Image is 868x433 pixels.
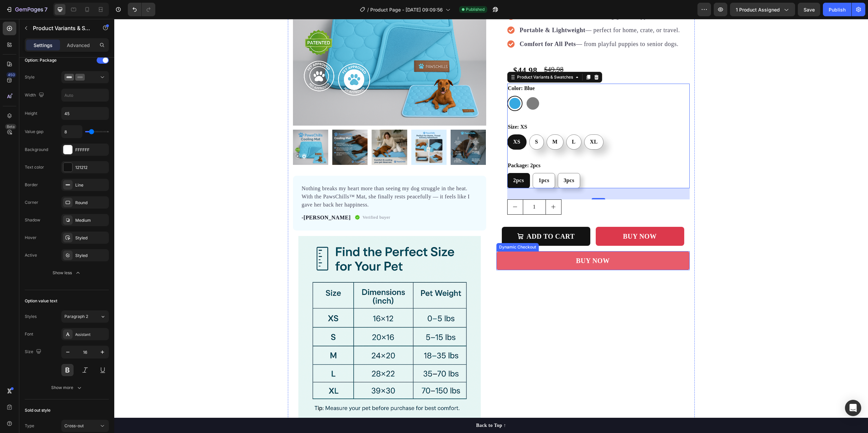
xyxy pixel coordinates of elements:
[114,19,868,433] iframe: Design area
[188,195,237,203] p: -[PERSON_NAME]
[406,8,566,15] span: — perfect for home, crate, or travel.
[421,120,424,126] span: S
[51,384,83,391] div: Show more
[62,126,82,138] input: Auto
[34,42,53,49] p: Settings
[481,208,570,227] button: BUY NOW
[412,212,460,223] div: ADD TO CART
[409,181,432,195] input: quantity
[393,142,427,151] legend: Package: 2pcs
[367,6,369,13] span: /
[61,310,109,323] button: Paragraph 2
[25,267,109,279] button: Show less
[25,331,33,337] div: Font
[75,165,107,171] div: 121212
[33,24,91,32] p: Product Variants & Swatches
[466,6,485,13] span: Published
[449,158,460,164] span: 3pcs
[25,57,57,63] div: Option: Package
[438,120,443,126] span: M
[75,182,107,188] div: Line
[362,403,392,410] div: Back to Top ↑
[64,313,88,320] span: Paragraph 2
[424,158,435,164] span: 1pcs
[25,382,109,394] button: Show more
[188,166,363,190] p: Nothing breaks my heart more than seeing my dog struggle in the heat. With the PawsChills™ Mat, s...
[25,347,43,356] div: Size
[248,195,276,202] p: Verified buyer
[804,7,815,13] span: Save
[75,200,107,206] div: Round
[383,225,423,231] div: Dynamic Checkout
[25,91,45,100] div: Width
[845,400,861,416] div: Open Intercom Messenger
[823,3,851,16] button: Publish
[25,164,44,170] div: Text color
[829,6,846,13] div: Publish
[462,236,495,247] p: BUY NOW
[458,120,461,126] span: L
[25,147,48,153] div: Background
[382,232,575,251] button: <p>BUY NOW</p>
[75,147,107,153] div: FFFFFF
[75,235,107,241] div: Styled
[393,65,421,74] legend: Color: Blue
[730,3,795,16] button: 1 product assigned
[798,3,820,16] button: Save
[399,120,406,126] span: XS
[184,217,367,399] img: gempages_580635014106973102-f76b4e9e-2a83-45d2-9aa9-0cd151467e0c.png
[393,181,409,195] button: decrement
[388,208,476,227] button: ADD TO CART
[75,331,107,338] div: Assistant
[406,22,462,28] strong: Comfort for All Pets
[25,199,38,205] div: Corner
[25,252,37,258] div: Active
[406,22,565,28] span: — from playful puppies to senior dogs.
[736,6,780,13] span: 1 product assigned
[5,124,16,129] div: Beta
[25,407,51,413] div: Sold out style
[398,44,424,59] div: $44.98
[25,74,35,80] div: Style
[62,107,108,120] input: Auto
[62,89,108,101] input: Auto
[75,217,107,223] div: Medium
[399,158,410,164] span: 2pcs
[25,129,43,135] div: Value gap
[53,269,81,276] div: Show less
[44,5,47,14] p: 7
[476,120,484,126] span: XL
[401,55,460,61] div: Product Variants & Swatches
[393,103,414,113] legend: Size: XS
[25,235,37,241] div: Hover
[3,3,51,16] button: 7
[25,423,34,429] div: Type
[429,44,450,57] div: $49.98
[6,72,16,78] div: 450
[370,6,443,13] span: Product Page - [DATE] 09:09:56
[61,420,109,432] button: Cross-out
[25,182,38,188] div: Border
[25,217,40,223] div: Shadow
[25,110,37,116] div: Height
[25,313,37,320] div: Styles
[67,42,90,49] p: Advanced
[128,3,155,16] div: Undo/Redo
[75,253,107,259] div: Styled
[432,181,447,195] button: increment
[64,423,84,428] span: Cross-out
[25,298,57,304] div: Option value text
[509,212,542,223] div: BUY NOW
[406,8,471,15] strong: Portable & Lightweight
